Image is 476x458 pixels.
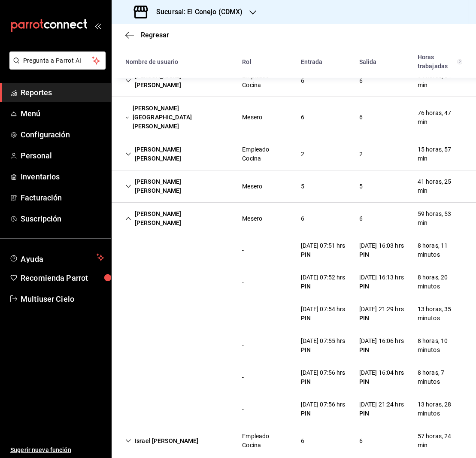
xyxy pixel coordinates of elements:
div: Cell [294,333,352,358]
div: Row [112,138,476,170]
div: Mesero [242,214,262,223]
div: Cell [235,306,251,322]
div: Cell [411,428,469,453]
div: - [242,278,244,287]
div: Row [112,97,476,138]
div: Cell [352,109,370,125]
div: [DATE] 21:29 hrs [359,305,404,314]
span: Suscripción [21,213,104,224]
div: Cell [294,73,311,89]
span: Personal [21,150,104,161]
div: [DATE] 16:03 hrs [359,241,404,250]
div: Cell [411,68,469,93]
div: Cell [352,211,370,227]
div: HeadCell [118,54,235,70]
div: Empleado Cocina [242,145,287,163]
div: Cell [352,73,370,89]
div: Cell [235,338,251,354]
div: PIN [359,314,404,323]
span: Ayuda [21,252,93,263]
div: Cell [352,238,411,263]
div: Row [112,234,476,266]
div: [DATE] 07:54 hrs [301,305,346,314]
div: [DATE] 07:56 hrs [301,400,346,409]
div: [DATE] 07:56 hrs [301,368,346,377]
div: Cell [235,428,294,453]
span: Sugerir nueva función [10,446,104,455]
div: HeadCell [352,54,411,70]
svg: El total de horas trabajadas por usuario es el resultado de la suma redondeada del registro de ho... [457,58,462,65]
button: open_drawer_menu [94,22,101,29]
div: HeadCell [235,54,294,70]
div: PIN [301,346,346,355]
div: Cell [235,142,294,167]
div: Cell [235,274,251,290]
div: Mesero [242,182,262,191]
span: Regresar [141,31,169,39]
div: Cell [294,433,311,449]
div: [DATE] 07:52 hrs [301,273,346,282]
div: Cell [294,109,311,125]
div: Cell [235,211,269,227]
div: Cell [235,109,269,125]
div: Cell [118,433,206,449]
div: Cell [411,333,469,358]
div: Cell [294,301,352,326]
div: - [242,373,244,382]
div: Cell [411,365,469,390]
div: PIN [359,377,404,386]
div: Cell [118,247,132,254]
span: Multiuser Cielo [21,293,104,305]
div: Cell [411,105,469,130]
div: Cell [411,270,469,294]
div: Row [112,65,476,97]
div: Cell [118,279,132,285]
div: Cell [411,206,469,231]
div: Cell [352,333,411,358]
div: Row [112,298,476,330]
div: Empleado Cocina [242,72,287,90]
span: Recomienda Parrot [21,272,104,284]
div: HeadCell [294,54,352,70]
div: - [242,309,244,318]
div: Row [112,425,476,457]
div: Cell [294,179,311,194]
div: PIN [301,314,346,323]
h3: Sucursal: El Conejo (CDMX) [149,7,243,17]
div: Head [112,46,476,78]
div: [DATE] 21:24 hrs [359,400,404,409]
div: [DATE] 16:13 hrs [359,273,404,282]
div: Cell [118,342,132,349]
div: Cell [118,310,132,317]
div: Cell [411,142,469,167]
button: Pregunta a Parrot AI [9,52,106,70]
div: Cell [235,243,251,258]
div: Cell [235,401,251,417]
div: Cell [118,206,235,231]
div: Row [112,203,476,234]
div: Cell [352,397,411,422]
div: Cell [118,142,235,167]
div: Cell [411,238,469,263]
div: Row [112,266,476,298]
div: Cell [294,146,311,162]
button: Regresar [125,31,169,39]
div: PIN [359,409,404,418]
div: Cell [118,100,235,134]
div: Empleado Cocina [242,432,287,450]
div: Cell [118,68,235,93]
div: Row [112,361,476,393]
span: Reportes [21,87,104,98]
div: Cell [118,174,235,199]
div: Cell [294,211,311,227]
div: PIN [301,250,346,259]
div: Cell [352,146,370,162]
span: Inventarios [21,171,104,182]
div: PIN [301,409,346,418]
div: PIN [359,346,404,355]
span: Configuración [21,129,104,140]
div: - [242,341,244,350]
div: Cell [118,374,132,381]
span: Facturación [21,192,104,203]
div: Cell [294,397,352,422]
